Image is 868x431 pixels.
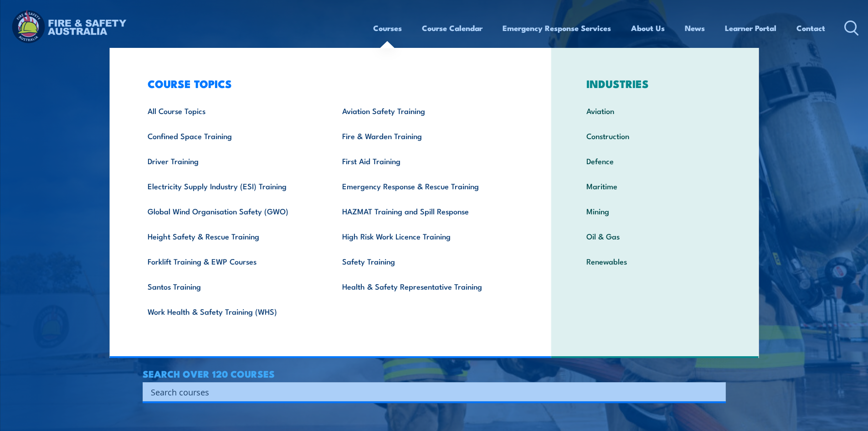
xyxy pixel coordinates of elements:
a: Course Calendar [422,16,483,40]
a: Aviation Safety Training [328,98,523,123]
a: Santos Training [134,274,328,299]
a: Learner Portal [725,16,776,40]
a: Renewables [572,249,738,274]
a: Emergency Response & Rescue Training [328,173,523,198]
a: High Risk Work Licence Training [328,223,523,249]
a: HAZMAT Training and Spill Response [328,198,523,223]
a: Global Wind Organisation Safety (GWO) [134,198,328,223]
a: Mining [572,198,738,223]
a: Fire & Warden Training [328,123,523,148]
h3: INDUSTRIES [572,77,738,90]
a: About Us [631,16,665,40]
a: Courses [373,16,402,40]
a: Emergency Response Services [503,16,611,40]
input: Search input [151,385,706,399]
a: Construction [572,123,738,148]
a: Safety Training [328,249,523,274]
form: Search form [153,385,708,398]
a: Defence [572,148,738,173]
a: Confined Space Training [134,123,328,148]
a: All Course Topics [134,98,328,123]
a: Forklift Training & EWP Courses [134,249,328,274]
a: Work Health & Safety Training (WHS) [134,299,328,324]
a: Electricity Supply Industry (ESI) Training [134,173,328,198]
h3: COURSE TOPICS [134,77,523,90]
a: Driver Training [134,148,328,173]
a: Contact [796,16,825,40]
a: Aviation [572,98,738,123]
a: Health & Safety Representative Training [328,274,523,299]
a: Oil & Gas [572,223,738,249]
button: Search magnifier button [710,385,723,398]
a: Maritime [572,173,738,198]
a: First Aid Training [328,148,523,173]
a: Height Safety & Rescue Training [134,223,328,249]
h4: SEARCH OVER 120 COURSES [143,369,726,379]
a: News [685,16,705,40]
